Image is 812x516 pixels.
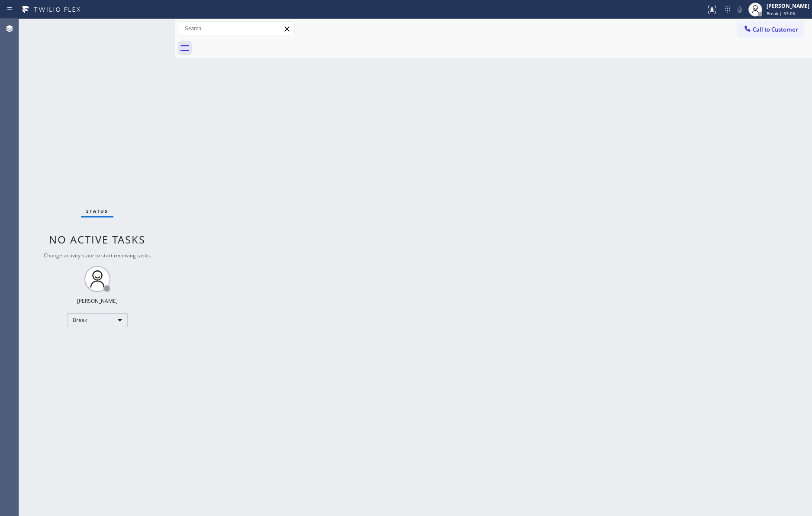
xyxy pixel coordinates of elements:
[77,297,118,305] div: [PERSON_NAME]
[738,21,804,38] button: Call to Customer
[86,208,108,214] span: Status
[734,3,746,16] button: Mute
[767,2,809,10] div: [PERSON_NAME]
[44,252,151,259] span: Change activity state to start receiving tasks.
[67,313,128,327] div: Break
[753,26,798,33] span: Call to Customer
[49,232,145,247] span: No active tasks
[178,22,294,36] input: Search
[767,10,795,16] span: Break | 53:06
